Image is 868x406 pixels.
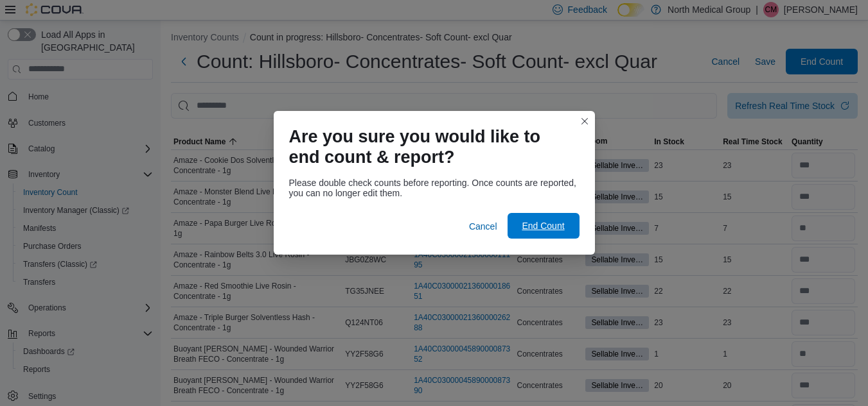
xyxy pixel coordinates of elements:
button: Cancel [464,214,502,239]
span: End Count [522,219,564,232]
button: Closes this modal window [577,114,592,129]
span: Cancel [469,220,497,233]
div: Please double check counts before reporting. Once counts are reported, you can no longer edit them. [289,178,580,198]
button: End Count [508,213,580,239]
h1: Are you sure you would like to end count & report? [289,126,569,167]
